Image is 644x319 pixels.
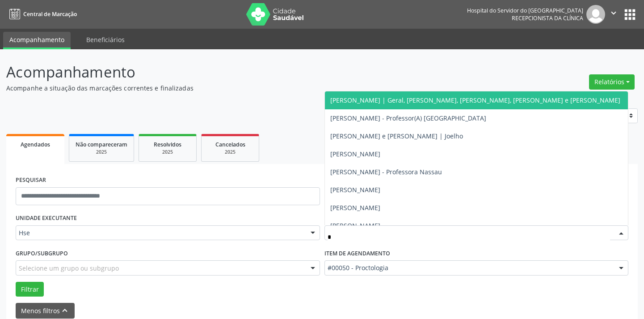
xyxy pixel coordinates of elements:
span: [PERSON_NAME] e [PERSON_NAME] | Joelho [330,132,463,140]
p: Acompanhe a situação das marcações correntes e finalizadas [6,83,448,93]
span: Hse [19,228,302,237]
span: Recepcionista da clínica [512,14,583,22]
span: Resolvidos [154,141,181,148]
button: Relatórios [589,74,635,90]
button:  [605,5,622,24]
label: Grupo/Subgrupo [16,246,68,260]
div: 2025 [208,149,253,155]
div: 2025 [76,149,127,155]
span: [PERSON_NAME] [330,150,380,158]
label: PESQUISAR [16,173,46,187]
span: [PERSON_NAME] | Geral, [PERSON_NAME], [PERSON_NAME], [PERSON_NAME] e [PERSON_NAME] [330,96,620,104]
span: #00050 - Proctologia [328,263,610,272]
label: UNIDADE EXECUTANTE [16,211,77,225]
span: Agendados [21,141,50,148]
span: [PERSON_NAME] [330,221,380,230]
span: [PERSON_NAME] [330,185,380,194]
i:  [609,8,619,18]
button: Filtrar [16,282,44,297]
i: keyboard_arrow_up [60,306,70,315]
button: apps [622,7,638,22]
span: Cancelados [215,141,245,148]
span: [PERSON_NAME] [330,203,380,212]
span: Não compareceram [76,141,127,148]
span: Central de Marcação [23,10,77,18]
button: Menos filtroskeyboard_arrow_up [16,303,75,319]
span: [PERSON_NAME] - Professor(A) [GEOGRAPHIC_DATA] [330,114,486,122]
a: Central de Marcação [6,7,77,22]
p: Acompanhamento [6,61,448,83]
a: Beneficiários [80,32,131,47]
span: [PERSON_NAME] - Professora Nassau [330,168,442,176]
span: Selecione um grupo ou subgrupo [19,263,119,273]
label: Item de agendamento [324,246,390,260]
a: Acompanhamento [3,32,71,49]
img: img [586,5,605,24]
div: Hospital do Servidor do [GEOGRAPHIC_DATA] [467,7,583,14]
div: 2025 [145,149,190,155]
